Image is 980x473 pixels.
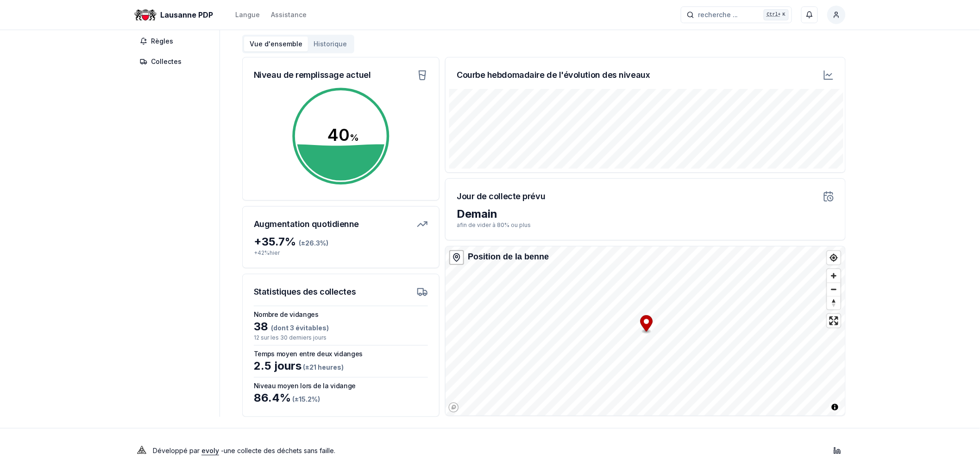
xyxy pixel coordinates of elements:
[827,283,841,296] button: Zoom out
[829,402,841,413] button: Toggle attribution
[201,447,219,454] a: evoly
[254,319,428,334] div: 38
[457,207,834,221] div: Demain
[254,349,428,359] h3: Temps moyen entre deux vidanges
[827,251,841,265] button: Find my location
[254,218,359,231] h3: Augmentation quotidienne
[827,269,841,283] button: Zoom in
[827,296,841,309] button: Reset bearing to north
[448,402,459,413] a: Mapbox logo
[457,69,650,82] h3: Courbe hebdomadaire de l'évolution des niveaux
[254,69,371,82] h3: Niveau de remplissage actuel
[827,314,841,328] button: Enter fullscreen
[254,391,428,405] div: 86.4 %
[254,381,428,391] h3: Niveau moyen lors de la vidange
[134,33,214,50] a: Règles
[681,6,792,23] button: recherche ...Ctrl+K
[827,296,841,309] span: Reset bearing to north
[254,249,428,257] p: + 42 % hier
[271,9,307,20] a: Assistance
[235,10,260,19] div: Langue
[291,395,320,403] span: (± 15.2 %)
[698,10,738,19] span: recherche ...
[268,324,329,332] span: (dont 3 évitables)
[641,315,653,334] div: Map marker
[254,285,356,298] h3: Statistiques des collectes
[151,57,182,66] span: Collectes
[134,443,149,458] img: Evoly Logo
[160,9,213,20] span: Lausanne PDP
[153,444,335,457] p: Développé par - une collecte des déchets sans faille .
[254,234,428,249] div: + 35.7 %
[254,359,428,373] div: 2.5 jours
[299,239,328,247] span: (± 26.3 %)
[308,37,352,51] button: Historique
[468,250,549,263] div: Position de la benne
[151,37,173,46] span: Règles
[446,246,848,416] canvas: Map
[235,9,260,20] button: Langue
[134,4,157,26] img: Lausanne PDP Logo
[457,190,545,203] h3: Jour de collecte prévu
[134,9,217,20] a: Lausanne PDP
[134,53,214,70] a: Collectes
[302,363,344,371] span: (± 21 heures )
[457,221,834,229] p: afin de vider à 80% ou plus
[254,334,428,341] p: 12 sur les 30 derniers jours
[254,310,428,319] h3: Nombre de vidanges
[244,37,308,51] button: Vue d'ensemble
